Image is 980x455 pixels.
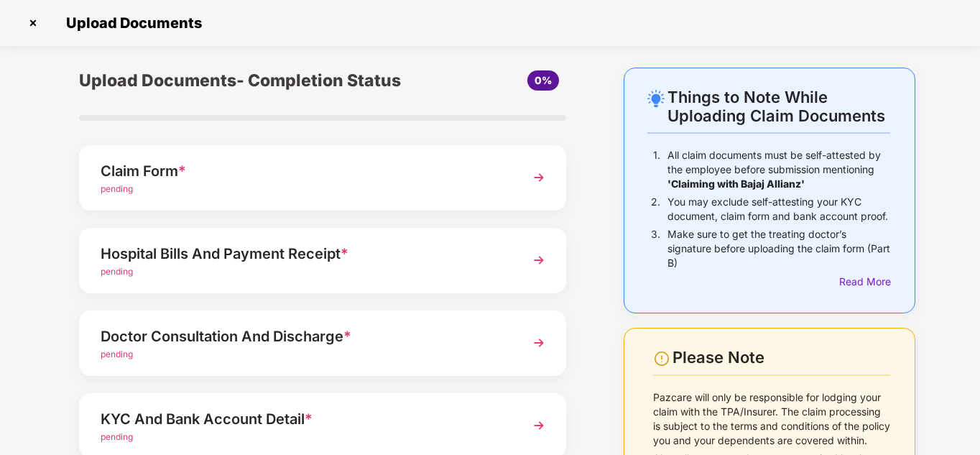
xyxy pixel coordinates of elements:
[653,350,670,367] img: svg+xml;base64,PHN2ZyBpZD0iV2FybmluZ18tXzI0eDI0IiBkYXRhLW5hbWU9Ildhcm5pbmcgLSAyNHgyNCIgeG1sbnM9Im...
[672,348,890,367] div: Please Note
[667,227,890,270] p: Make sure to get the treating doctor’s signature before uploading the claim form (Part B)
[526,165,552,190] img: svg+xml;base64,PHN2ZyBpZD0iTmV4dCIgeG1sbnM9Imh0dHA6Ly93d3cudzMub3JnLzIwMDAvc3ZnIiB3aWR0aD0iMzYiIG...
[526,413,552,438] img: svg+xml;base64,PHN2ZyBpZD0iTmV4dCIgeG1sbnM9Imh0dHA6Ly93d3cudzMub3JnLzIwMDAvc3ZnIiB3aWR0aD0iMzYiIG...
[653,390,891,448] p: Pazcare will only be responsible for lodging your claim with the TPA/Insurer. The claim processin...
[526,247,552,273] img: svg+xml;base64,PHN2ZyBpZD0iTmV4dCIgeG1sbnM9Imh0dHA6Ly93d3cudzMub3JnLzIwMDAvc3ZnIiB3aWR0aD0iMzYiIG...
[101,242,507,265] div: Hospital Bills And Payment Receipt
[101,183,133,194] span: pending
[667,148,890,191] p: All claim documents must be self-attested by the employee before submission mentioning
[79,68,404,93] div: Upload Documents- Completion Status
[101,266,133,277] span: pending
[101,349,133,359] span: pending
[101,160,507,183] div: Claim Form
[651,195,660,224] p: 2.
[535,74,552,86] span: 0%
[651,227,660,270] p: 3.
[101,408,507,431] div: KYC And Bank Account Detail
[667,178,805,190] b: 'Claiming with Bajaj Allianz'
[101,325,507,348] div: Doctor Consultation And Discharge
[52,14,209,32] span: Upload Documents
[667,195,890,224] p: You may exclude self-attesting your KYC document, claim form and bank account proof.
[667,88,890,125] div: Things to Note While Uploading Claim Documents
[526,330,552,356] img: svg+xml;base64,PHN2ZyBpZD0iTmV4dCIgeG1sbnM9Imh0dHA6Ly93d3cudzMub3JnLzIwMDAvc3ZnIiB3aWR0aD0iMzYiIG...
[22,12,45,35] img: svg+xml;base64,PHN2ZyBpZD0iQ3Jvc3MtMzJ4MzIiIHhtbG5zPSJodHRwOi8vd3d3LnczLm9yZy8yMDAwL3N2ZyIgd2lkdG...
[101,431,133,442] span: pending
[653,148,660,191] p: 1.
[647,90,665,107] img: svg+xml;base64,PHN2ZyB4bWxucz0iaHR0cDovL3d3dy53My5vcmcvMjAwMC9zdmciIHdpZHRoPSIyNC4wOTMiIGhlaWdodD...
[839,274,890,290] div: Read More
